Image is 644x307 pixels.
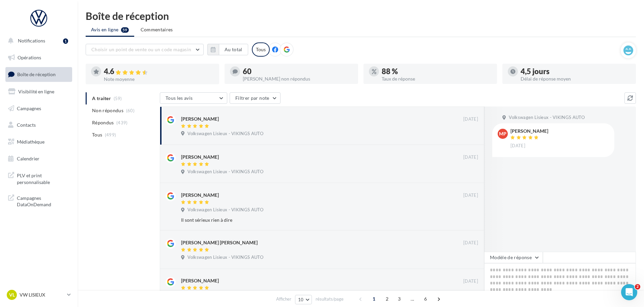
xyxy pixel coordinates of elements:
[4,118,74,132] a: Contacts
[181,217,434,223] div: Il sont sérieux rien à dire
[91,47,191,52] span: Choisir un point de vente ou un code magasin
[92,107,123,114] span: Non répondus
[104,77,214,82] div: Note moyenne
[382,294,392,304] span: 2
[4,191,74,211] a: Campagnes DataOnDemand
[187,207,263,213] span: Volkswagen Lisieux - VIKINGS AUTO
[499,130,506,137] span: MP
[141,27,173,32] span: Commentaires
[17,105,41,111] span: Campagnes
[295,295,312,304] button: 10
[407,294,418,304] span: ...
[463,154,478,160] span: [DATE]
[4,152,74,166] a: Calendrier
[207,44,248,55] button: Au total
[5,288,72,301] a: VL VW LISIEUX
[181,192,219,198] div: [PERSON_NAME]
[4,85,74,99] a: Visibilité en ligne
[181,239,258,246] div: [PERSON_NAME] [PERSON_NAME]
[181,116,219,122] div: [PERSON_NAME]
[252,42,270,57] div: Tous
[509,115,585,121] span: Volkswagen Lisieux - VIKINGS AUTO
[17,171,69,185] span: PLV et print personnalisable
[4,101,74,116] a: Campagnes
[105,132,116,137] span: (499)
[316,296,344,302] span: résultats/page
[4,51,74,65] a: Opérations
[63,38,68,44] div: 1
[9,291,15,298] span: VL
[18,38,45,43] span: Notifications
[463,240,478,246] span: [DATE]
[230,92,281,104] button: Filtrer par note
[635,284,640,289] span: 2
[160,92,227,104] button: Tous les avis
[510,129,548,133] div: [PERSON_NAME]
[20,291,64,298] p: VW LISIEUX
[4,67,74,82] a: Boîte de réception
[166,95,193,101] span: Tous les avis
[17,193,69,208] span: Campagnes DataOnDemand
[17,156,39,161] span: Calendrier
[86,44,204,55] button: Choisir un point de vente ou un code magasin
[298,297,304,302] span: 10
[18,89,54,94] span: Visibilité en ligne
[187,254,263,260] span: Volkswagen Lisieux - VIKINGS AUTO
[92,119,114,126] span: Répondus
[181,277,219,284] div: [PERSON_NAME]
[86,11,636,21] div: Boîte de réception
[18,55,41,60] span: Opérations
[463,192,478,198] span: [DATE]
[369,294,379,304] span: 1
[181,154,219,160] div: [PERSON_NAME]
[521,76,631,81] div: Délai de réponse moyen
[4,135,74,149] a: Médiathèque
[187,131,263,137] span: Volkswagen Lisieux - VIKINGS AUTO
[276,296,291,302] span: Afficher
[116,120,128,125] span: (439)
[17,139,45,145] span: Médiathèque
[17,71,56,77] span: Boîte de réception
[104,68,214,75] div: 4.6
[463,278,478,284] span: [DATE]
[4,34,71,48] button: Notifications 1
[243,76,353,81] div: [PERSON_NAME] non répondus
[4,168,74,188] a: PLV et print personnalisable
[463,116,478,122] span: [DATE]
[621,284,637,300] iframe: Intercom live chat
[484,252,543,263] button: Modèle de réponse
[126,108,135,113] span: (60)
[420,294,431,304] span: 6
[187,169,263,175] span: Volkswagen Lisieux - VIKINGS AUTO
[17,122,36,128] span: Contacts
[92,131,102,138] span: Tous
[382,68,492,75] div: 88 %
[510,143,525,149] span: [DATE]
[382,76,492,81] div: Taux de réponse
[394,294,405,304] span: 3
[521,68,631,75] div: 4,5 jours
[243,68,353,75] div: 60
[219,44,248,55] button: Au total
